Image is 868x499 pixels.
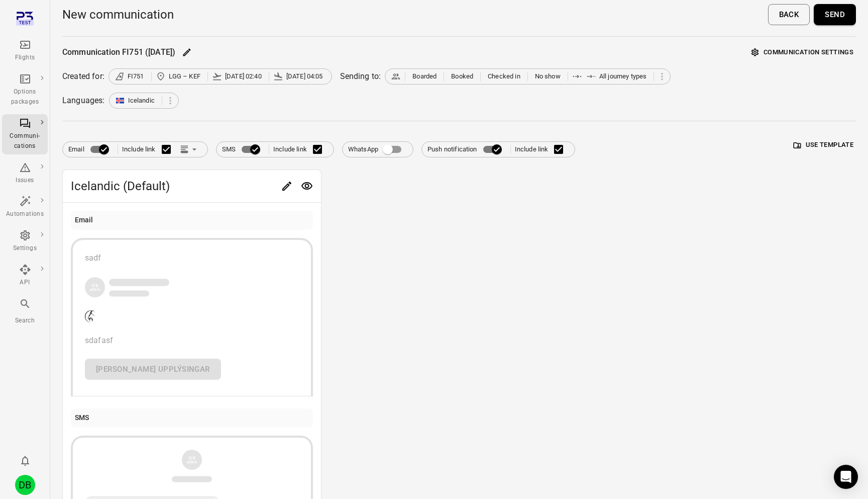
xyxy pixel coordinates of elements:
[834,465,858,489] div: Open Intercom Messenger
[6,316,44,326] div: Search
[128,96,155,106] span: Icelandic
[11,471,39,499] button: Daníel Benediktsson
[297,176,317,196] button: Preview
[749,45,856,60] button: Communication settings
[2,36,48,66] a: Flights
[15,475,35,495] div: DB
[169,71,200,81] span: LGG – KEF
[71,178,277,194] span: Icelandic (Default)
[222,140,265,159] label: SMS
[535,71,561,81] span: No show
[109,93,179,109] div: Icelandic
[427,140,506,159] label: Push notification
[599,71,647,81] span: All journey types
[2,114,48,154] a: Communi-cations
[6,278,44,288] div: API
[62,46,175,58] div: Communication FI751 ([DATE])
[6,243,44,254] div: Settings
[6,209,44,219] div: Automations
[62,7,174,23] h1: New communication
[75,412,89,424] div: SMS
[451,71,473,81] span: Booked
[85,252,299,264] div: sadf
[68,140,114,159] label: Email
[768,4,810,25] button: Back
[6,53,44,63] div: Flights
[515,139,570,160] label: Include link
[412,71,437,81] span: Boarded
[488,71,520,81] span: Checked in
[286,71,323,81] span: [DATE] 04:05
[75,215,93,226] div: Email
[225,71,262,81] span: [DATE] 02:40
[277,181,297,190] span: Edit
[2,226,48,257] a: Settings
[297,181,317,190] span: Preview
[71,238,313,396] button: sadfCompany logosdafasf[PERSON_NAME] upplýsingar
[2,261,48,291] a: API
[385,68,671,85] div: BoardedBookedChecked inNo showAll journey types
[6,176,44,186] div: Issues
[85,336,113,345] span: sdafasf
[6,131,44,151] div: Communi-cations
[2,192,48,222] a: Automations
[62,95,105,107] div: Languages:
[814,4,856,25] button: Send
[177,142,202,157] button: Link position in email
[791,137,856,153] button: Use template
[273,139,328,160] label: Include link
[62,70,104,82] div: Created for:
[128,71,144,81] span: FI751
[2,158,48,189] a: Issues
[85,310,96,322] img: Company logo
[179,45,194,60] button: Edit
[6,87,44,107] div: Options packages
[2,295,48,328] button: Search
[122,139,177,160] label: Include link
[2,70,48,110] a: Options packages
[340,70,381,82] div: Sending to:
[15,451,35,471] button: Notifications
[348,140,407,159] label: WhatsApp
[277,176,297,196] button: Edit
